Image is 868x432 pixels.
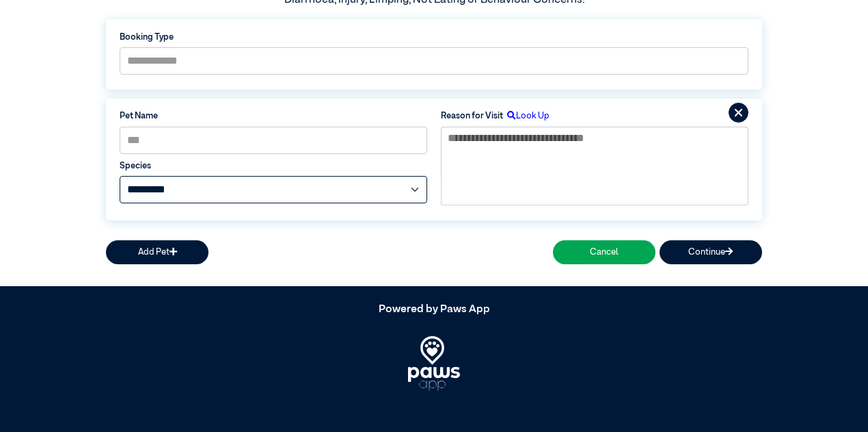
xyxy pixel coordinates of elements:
[553,240,655,264] button: Cancel
[441,110,503,123] label: Reason for Visit
[503,110,550,123] label: Look Up
[106,303,762,316] h5: Powered by Paws App
[120,110,427,123] label: Pet Name
[660,240,762,264] button: Continue
[106,240,208,264] button: Add Pet
[120,160,427,173] label: Species
[408,336,461,391] img: PawsApp
[120,31,748,44] label: Booking Type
